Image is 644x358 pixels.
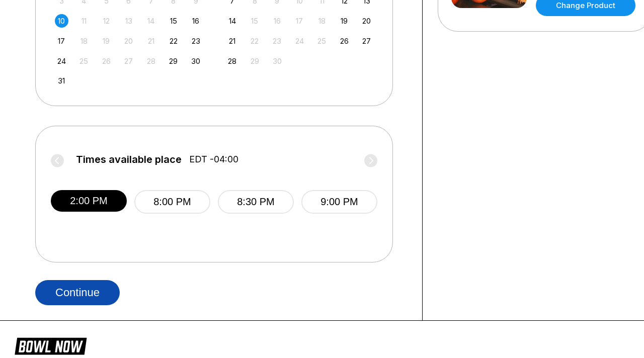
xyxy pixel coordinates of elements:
button: 8:30 PM [218,190,294,214]
div: Not available Thursday, September 25th, 2025 [315,34,329,48]
div: Not available Wednesday, August 20th, 2025 [122,34,135,48]
button: 2:00 PM [51,190,127,212]
div: Not available Thursday, August 21st, 2025 [144,34,158,48]
div: Choose Sunday, August 31st, 2025 [55,74,68,87]
div: Choose Friday, August 22nd, 2025 [167,34,180,48]
div: Not available Thursday, September 18th, 2025 [315,14,329,28]
button: 9:00 PM [301,190,377,214]
div: Not available Monday, September 15th, 2025 [248,14,262,28]
div: Choose Saturday, August 23rd, 2025 [189,34,203,48]
div: Not available Wednesday, September 17th, 2025 [293,14,306,28]
div: Not available Tuesday, September 23rd, 2025 [270,34,284,48]
div: Not available Wednesday, August 13th, 2025 [122,14,135,28]
div: Choose Sunday, August 10th, 2025 [55,14,68,28]
div: Choose Sunday, September 28th, 2025 [225,54,239,68]
div: Choose Sunday, September 21st, 2025 [225,34,239,48]
div: Choose Saturday, August 16th, 2025 [189,14,203,28]
div: Choose Sunday, August 24th, 2025 [55,54,68,68]
div: Choose Sunday, September 14th, 2025 [225,14,239,28]
div: Choose Friday, August 15th, 2025 [167,14,180,28]
div: Not available Tuesday, September 16th, 2025 [270,14,284,28]
div: Choose Friday, August 29th, 2025 [167,54,180,68]
button: Continue [35,280,120,305]
div: Choose Saturday, September 27th, 2025 [360,34,373,48]
span: Times available place [76,154,182,165]
div: Not available Thursday, August 28th, 2025 [144,54,158,68]
div: Not available Tuesday, August 26th, 2025 [100,54,113,68]
div: Not available Monday, August 25th, 2025 [77,54,91,68]
button: 8:00 PM [134,190,210,214]
div: Not available Tuesday, August 19th, 2025 [100,34,113,48]
div: Not available Tuesday, September 30th, 2025 [270,54,284,68]
div: Not available Tuesday, August 12th, 2025 [100,14,113,28]
div: Choose Sunday, August 17th, 2025 [55,34,68,48]
div: Not available Monday, August 11th, 2025 [77,14,91,28]
div: Not available Wednesday, September 24th, 2025 [293,34,306,48]
div: Choose Friday, September 26th, 2025 [338,34,351,48]
div: Not available Monday, August 18th, 2025 [77,34,91,48]
div: Not available Monday, September 22nd, 2025 [248,34,262,48]
span: EDT -04:00 [189,154,238,165]
div: Not available Thursday, August 14th, 2025 [144,14,158,28]
div: Choose Saturday, September 20th, 2025 [360,14,373,28]
div: Choose Friday, September 19th, 2025 [338,14,351,28]
div: Not available Wednesday, August 27th, 2025 [122,54,135,68]
div: Not available Monday, September 29th, 2025 [248,54,262,68]
div: Choose Saturday, August 30th, 2025 [189,54,203,68]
